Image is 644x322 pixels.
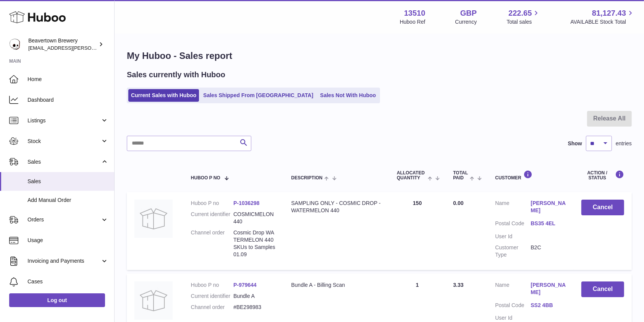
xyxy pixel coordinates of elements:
[191,176,220,181] span: Huboo P no
[495,314,531,322] dt: User Id
[134,281,173,320] img: no-photo.jpg
[531,200,566,214] a: [PERSON_NAME]
[28,138,100,145] span: Stock
[233,282,257,288] a: P-979644
[404,8,426,18] strong: 13510
[127,70,225,80] h2: Sales currently with Huboo
[28,216,100,223] span: Orders
[28,257,100,265] span: Invoicing and Payments
[506,18,540,26] span: Total sales
[570,8,635,26] a: 81,127.43 AVAILABLE Stock Total
[581,200,624,215] button: Cancel
[592,8,626,18] span: 81,127.43
[581,170,624,181] div: Action / Status
[28,96,108,104] span: Dashboard
[28,178,108,185] span: Sales
[291,281,382,289] div: Bundle A - Billing Scan
[233,293,276,300] dd: Bundle A
[28,158,100,166] span: Sales
[495,200,531,216] dt: Name
[233,229,276,258] dd: Cosmic Drop WATERMELON 440 SKUs to Samples 01.09
[531,244,566,259] dd: B2C
[453,200,463,206] span: 0.00
[495,233,531,240] dt: User Id
[495,302,531,311] dt: Postal Code
[191,211,233,225] dt: Current identifier
[531,302,566,309] a: SS2 4BB
[233,200,260,206] a: P-1036298
[134,200,173,238] img: no-photo.jpg
[531,220,566,227] a: BS35 4EL
[191,293,233,300] dt: Current identifier
[389,192,445,270] td: 150
[28,117,100,124] span: Listings
[201,89,316,102] a: Sales Shipped From [GEOGRAPHIC_DATA]
[28,45,153,51] span: [EMAIL_ADDRESS][PERSON_NAME][DOMAIN_NAME]
[495,220,531,229] dt: Postal Code
[400,18,426,26] div: Huboo Ref
[127,50,632,62] h1: My Huboo - Sales report
[191,281,233,289] dt: Huboo P no
[397,171,426,181] span: ALLOCATED Quantity
[28,237,108,244] span: Usage
[495,244,531,259] dt: Customer Type
[191,200,233,207] dt: Huboo P no
[506,8,540,26] a: 222.65 Total sales
[460,8,477,18] strong: GBP
[581,281,624,297] button: Cancel
[28,76,108,83] span: Home
[531,281,566,296] a: [PERSON_NAME]
[191,304,233,311] dt: Channel order
[28,37,97,52] div: Beavertown Brewery
[317,89,379,102] a: Sales Not With Huboo
[616,140,632,147] span: entries
[568,140,582,147] label: Show
[570,18,635,26] span: AVAILABLE Stock Total
[233,211,276,225] dd: COSMICMELON440
[191,229,233,258] dt: Channel order
[9,293,105,307] a: Log out
[233,304,276,311] dd: #BE298983
[9,39,21,50] img: kit.lowe@beavertownbrewery.co.uk
[128,89,199,102] a: Current Sales with Huboo
[453,171,468,181] span: Total paid
[508,8,532,18] span: 222.65
[28,278,108,285] span: Cases
[495,170,566,181] div: Customer
[455,18,477,26] div: Currency
[291,176,322,181] span: Description
[291,200,382,214] div: SAMPLING ONLY - COSMIC DROP - WATERMELON 440
[28,197,108,204] span: Add Manual Order
[495,281,531,298] dt: Name
[453,282,463,288] span: 3.33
